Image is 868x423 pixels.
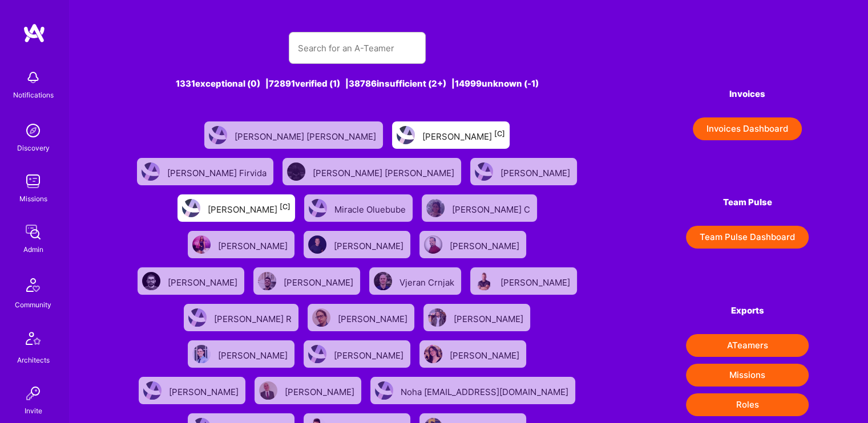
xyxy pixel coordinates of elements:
[500,164,572,179] div: [PERSON_NAME]
[303,299,419,336] a: User Avatar[PERSON_NAME]
[686,364,809,387] button: Missions
[17,142,50,154] div: Discovery
[309,199,327,217] img: User Avatar
[334,237,406,252] div: [PERSON_NAME]
[419,299,535,336] a: User Avatar[PERSON_NAME]
[334,201,408,215] div: Miracle Oluebube
[143,381,162,400] img: User Avatar
[214,310,294,325] div: [PERSON_NAME] R
[375,381,393,400] img: User Avatar
[693,117,802,140] button: Invoices Dashboard
[422,128,505,143] div: [PERSON_NAME]
[209,126,227,144] img: User Avatar
[179,299,303,336] a: User Avatar[PERSON_NAME] R
[300,190,417,226] a: User AvatarMiracle Oluebube
[22,382,45,405] img: Invite
[17,354,50,366] div: Architects
[424,345,442,363] img: User Avatar
[19,327,47,354] img: Architects
[428,308,446,327] img: User Avatar
[466,153,582,190] a: User Avatar[PERSON_NAME]
[424,235,442,254] img: User Avatar
[182,199,200,217] img: User Avatar
[308,235,326,254] img: User Avatar
[188,308,207,327] img: User Avatar
[415,336,531,372] a: User Avatar[PERSON_NAME]
[235,128,378,143] div: [PERSON_NAME] [PERSON_NAME]
[23,243,43,255] div: Admin
[287,162,305,181] img: User Avatar
[19,271,47,299] img: Community
[686,393,809,416] button: Roles
[365,263,466,299] a: User AvatarVjeran Crnjak
[308,345,326,363] img: User Avatar
[218,347,290,361] div: [PERSON_NAME]
[142,162,160,181] img: User Avatar
[312,308,330,327] img: User Avatar
[401,383,571,398] div: Noha [EMAIL_ADDRESS][DOMAIN_NAME]
[22,170,45,193] img: teamwork
[494,129,505,138] sup: [C]
[313,164,457,179] div: [PERSON_NAME] [PERSON_NAME]
[475,162,493,181] img: User Avatar
[278,153,466,190] a: User Avatar[PERSON_NAME] [PERSON_NAME]
[500,274,572,288] div: [PERSON_NAME]
[387,117,514,153] a: User Avatar[PERSON_NAME][C]
[15,299,51,311] div: Community
[128,78,586,90] div: 1331 exceptional (0) | 72891 verified (1) | 38786 insufficient (2+) | 14999 unknown (-1)
[686,197,809,208] h4: Team Pulse
[258,272,276,290] img: User Avatar
[399,274,457,288] div: Vjeran Crnjak
[686,117,809,140] a: Invoices Dashboard
[173,190,300,226] a: User Avatar[PERSON_NAME][C]
[450,237,522,252] div: [PERSON_NAME]
[299,336,415,372] a: User Avatar[PERSON_NAME]
[334,347,406,361] div: [PERSON_NAME]
[142,272,160,290] img: User Avatar
[169,383,241,398] div: [PERSON_NAME]
[250,372,366,409] a: User Avatar[PERSON_NAME]
[426,199,445,217] img: User Avatar
[132,153,278,190] a: User Avatar[PERSON_NAME] Firvida
[397,126,415,144] img: User Avatar
[452,201,532,215] div: [PERSON_NAME] C
[200,117,387,153] a: User Avatar[PERSON_NAME] [PERSON_NAME]
[13,89,54,101] div: Notifications
[183,336,299,372] a: User Avatar[PERSON_NAME]
[284,274,356,288] div: [PERSON_NAME]
[417,190,542,226] a: User Avatar[PERSON_NAME] C
[299,226,415,263] a: User Avatar[PERSON_NAME]
[183,226,299,263] a: User Avatar[PERSON_NAME]
[168,274,240,288] div: [PERSON_NAME]
[298,34,417,63] input: Search for an A-Teamer
[686,334,809,357] button: ATeamers
[374,272,392,290] img: User Avatar
[338,310,410,325] div: [PERSON_NAME]
[475,272,493,290] img: User Avatar
[249,263,365,299] a: User Avatar[PERSON_NAME]
[450,347,522,361] div: [PERSON_NAME]
[167,164,269,179] div: [PERSON_NAME] Firvida
[22,66,45,89] img: bell
[454,310,526,325] div: [PERSON_NAME]
[192,235,211,254] img: User Avatar
[133,263,249,299] a: User Avatar[PERSON_NAME]
[218,237,290,252] div: [PERSON_NAME]
[25,405,42,417] div: Invite
[415,226,531,263] a: User Avatar[PERSON_NAME]
[208,201,290,215] div: [PERSON_NAME]
[686,89,809,99] h4: Invoices
[285,383,357,398] div: [PERSON_NAME]
[686,226,809,249] button: Team Pulse Dashboard
[22,221,45,243] img: admin teamwork
[280,202,290,211] sup: [C]
[19,193,47,205] div: Missions
[686,306,809,316] h4: Exports
[134,372,250,409] a: User Avatar[PERSON_NAME]
[259,381,277,400] img: User Avatar
[466,263,582,299] a: User Avatar[PERSON_NAME]
[192,345,211,363] img: User Avatar
[366,372,580,409] a: User AvatarNoha [EMAIL_ADDRESS][DOMAIN_NAME]
[22,119,45,142] img: discovery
